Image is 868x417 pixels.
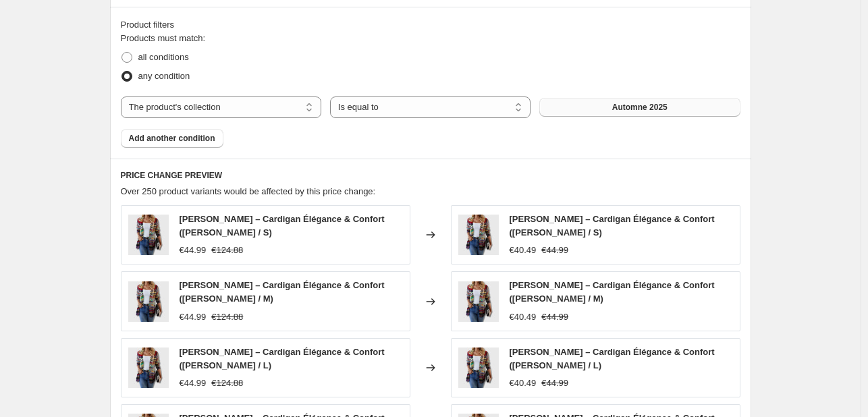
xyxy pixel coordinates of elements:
span: any condition [138,71,190,81]
div: €44.99 [180,244,207,257]
img: Template05_270bac4f-4abf-41bd-8f98-f76fc5bb2be2_80x.jpg [458,281,499,322]
div: €40.49 [510,377,537,390]
span: Products must match: [121,33,206,43]
span: [PERSON_NAME] – Cardigan Élégance & Confort ([PERSON_NAME] / L) [180,347,385,370]
span: all conditions [138,52,189,62]
span: Add another condition [129,133,215,144]
span: [PERSON_NAME] – Cardigan Élégance & Confort ([PERSON_NAME] / M) [180,280,385,304]
img: Template05_270bac4f-4abf-41bd-8f98-f76fc5bb2be2_80x.jpg [458,347,499,388]
strike: €44.99 [541,310,568,324]
div: Product filters [121,18,740,32]
button: Add another condition [121,129,223,148]
img: Template05_270bac4f-4abf-41bd-8f98-f76fc5bb2be2_80x.jpg [458,215,499,255]
strike: €124.88 [211,244,243,257]
div: €44.99 [180,377,207,390]
span: [PERSON_NAME] – Cardigan Élégance & Confort ([PERSON_NAME] / L) [510,347,715,370]
img: Template05_270bac4f-4abf-41bd-8f98-f76fc5bb2be2_80x.jpg [128,347,169,388]
strike: €44.99 [541,244,568,257]
span: [PERSON_NAME] – Cardigan Élégance & Confort ([PERSON_NAME] / S) [510,214,715,238]
div: €44.99 [180,310,207,324]
img: Template05_270bac4f-4abf-41bd-8f98-f76fc5bb2be2_80x.jpg [128,215,169,255]
span: Automne 2025 [612,102,668,113]
div: €40.49 [510,244,537,257]
span: [PERSON_NAME] – Cardigan Élégance & Confort ([PERSON_NAME] / M) [510,280,715,304]
button: Automne 2025 [539,98,740,117]
div: €40.49 [510,310,537,324]
span: [PERSON_NAME] – Cardigan Élégance & Confort ([PERSON_NAME] / S) [180,214,385,238]
strike: €44.99 [541,377,568,390]
strike: €124.88 [211,377,243,390]
h6: PRICE CHANGE PREVIEW [121,170,740,181]
span: Over 250 product variants would be affected by this price change: [121,186,376,196]
strike: €124.88 [211,310,243,324]
img: Template05_270bac4f-4abf-41bd-8f98-f76fc5bb2be2_80x.jpg [128,281,169,322]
